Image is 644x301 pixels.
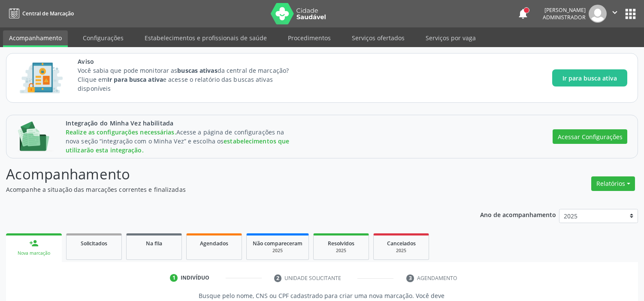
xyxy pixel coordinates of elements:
button: Acessar Configurações [553,129,627,144]
div: 2025 [320,247,363,254]
p: Ano de acompanhamento [480,209,556,220]
span: Ir para busca ativa [562,74,617,83]
a: Serviços ofertados [346,30,411,45]
span: Resolvidos [328,240,354,247]
span: Não compareceram [253,240,302,247]
button: notifications [517,8,529,20]
button: Relatórios [591,176,635,191]
span: Realize as configurações necessárias. [66,128,176,136]
p: Acompanhamento [6,164,448,185]
button: Ir para busca ativa [552,69,627,86]
span: Na fila [146,240,162,247]
div: [PERSON_NAME] [543,6,586,14]
a: Procedimentos [282,30,337,45]
p: Você sabia que pode monitorar as da central de marcação? Clique em e acesse o relatório das busca... [78,66,305,93]
div: Acesse a página de configurações na nova seção “integração com o Minha Vez” e escolha os [66,128,293,155]
div: 1 [170,274,178,282]
strong: buscas ativas [177,66,217,75]
a: Configurações [77,30,130,45]
p: Acompanhe a situação das marcações correntes e finalizadas [6,185,448,194]
div: Indivíduo [181,274,209,282]
div: 2025 [380,247,423,254]
span: Agendados [200,240,228,247]
span: Solicitados [81,240,107,247]
span: Administrador [543,14,586,21]
div: Nova marcação [12,250,56,256]
strong: Ir para busca ativa [107,75,163,83]
i:  [610,8,620,17]
span: Integração do Minha Vez habilitada [66,119,293,128]
a: Estabelecimentos e profissionais de saúde [139,30,273,45]
img: Imagem de CalloutCard [17,122,54,152]
a: Acompanhamento [3,30,68,47]
a: Central de Marcação [6,6,74,21]
a: Serviços por vaga [420,30,482,45]
div: person_add [29,238,39,248]
img: img [589,5,607,23]
img: Imagem de CalloutCard [17,59,66,97]
div: 2025 [253,247,302,254]
button: apps [623,6,638,21]
span: Aviso [78,57,305,66]
span: Cancelados [387,240,416,247]
span: Central de Marcação [22,10,74,17]
button:  [607,5,623,23]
